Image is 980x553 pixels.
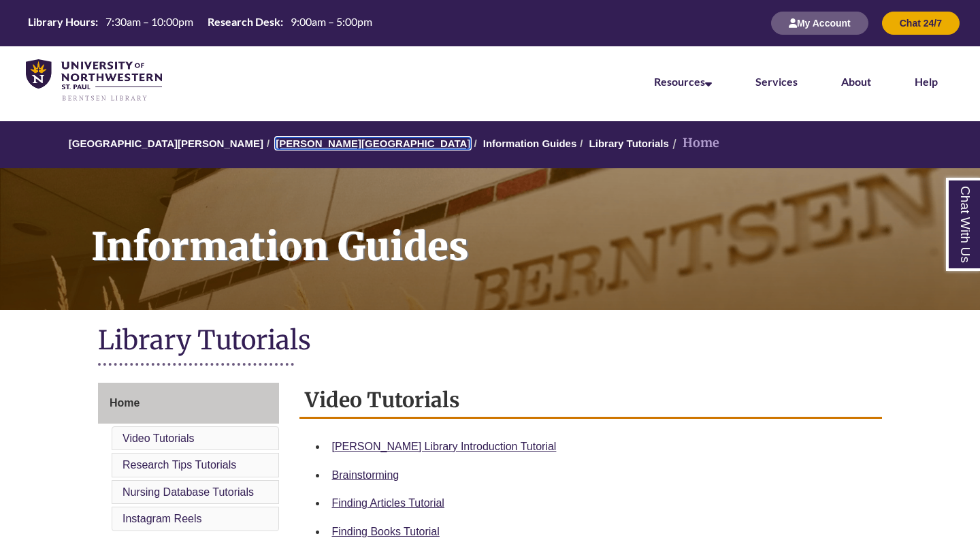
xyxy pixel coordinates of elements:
[122,432,195,444] a: Video Tutorials
[98,323,882,360] h1: Library Tutorials
[122,459,236,471] a: Research Tips Tutorials
[332,441,557,452] a: [PERSON_NAME] Library Introduction Tutorial
[841,75,871,88] a: About
[771,12,868,35] button: My Account
[771,17,868,29] a: My Account
[291,15,372,28] span: 9:00am – 5:00pm
[105,15,193,28] span: 7:30am – 10:00pm
[22,14,378,33] a: Hours Today
[276,138,470,149] a: [PERSON_NAME][GEOGRAPHIC_DATA]
[122,486,254,498] a: Nursing Database Tutorials
[332,469,399,481] a: Brainstorming
[669,133,719,153] li: Home
[299,383,883,419] h2: Video Tutorials
[589,138,669,149] a: Library Tutorials
[654,75,712,88] a: Resources
[22,14,100,29] th: Library Hours:
[882,17,960,29] a: Chat 24/7
[98,383,279,534] div: Guide Page Menu
[26,59,162,102] img: UNWSP Library Logo
[332,497,444,509] a: Finding Articles Tutorial
[882,12,960,35] button: Chat 24/7
[755,75,798,88] a: Services
[915,75,938,88] a: Help
[76,168,980,292] h1: Information Guides
[122,513,202,524] a: Instagram Reels
[69,138,263,149] a: [GEOGRAPHIC_DATA][PERSON_NAME]
[22,14,378,31] table: Hours Today
[483,138,577,149] a: Information Guides
[332,526,440,537] a: Finding Books Tutorial
[98,383,279,424] a: Home
[110,397,140,409] span: Home
[202,14,285,29] th: Research Desk:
